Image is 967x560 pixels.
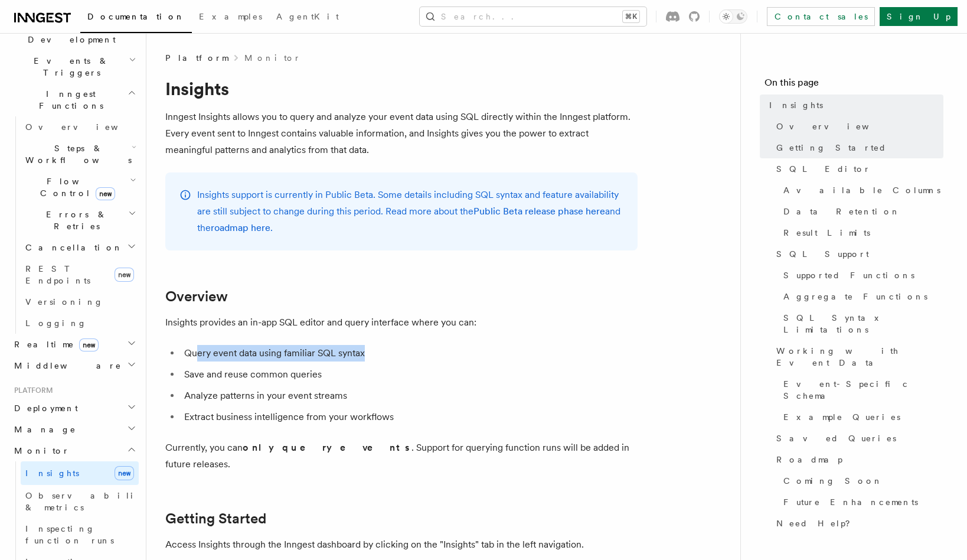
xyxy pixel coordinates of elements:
span: Local Development [9,22,129,45]
li: Query event data using familiar SQL syntax [181,345,638,362]
a: Sign Up [880,7,958,26]
span: SQL Syntax Limitations [783,312,943,336]
span: Deployment [9,402,78,414]
li: Extract business intelligence from your workflows [181,409,638,425]
span: Inspecting function runs [25,524,114,545]
span: new [115,268,134,282]
span: Future Enhancements [783,496,918,508]
a: Insights [765,95,943,116]
a: REST Endpointsnew [21,258,139,291]
button: Manage [9,419,139,440]
a: Result Limits [779,222,943,243]
button: Middleware [9,355,139,376]
a: SQL Editor [772,158,943,180]
a: Examples [192,4,269,32]
p: Access Insights through the Inngest dashboard by clicking on the "Insights" tab in the left navig... [165,536,638,553]
li: Analyze patterns in your event streams [181,388,638,404]
span: Events & Triggers [9,55,129,79]
a: Monitor [244,52,300,64]
kbd: ⌘K [623,11,639,22]
span: Aggregate Functions [783,291,927,302]
span: Overview [25,122,147,132]
a: Inspecting function runs [21,518,139,551]
span: AgentKit [276,12,339,21]
span: Overview [776,121,898,132]
span: Need Help? [776,517,858,529]
div: Inngest Functions [9,116,139,334]
span: Getting Started [776,142,887,154]
a: Need Help? [772,513,943,534]
span: REST Endpoints [25,264,90,285]
span: Insights [25,468,79,478]
span: Result Limits [783,227,870,239]
button: Steps & Workflows [21,138,139,171]
a: Aggregate Functions [779,286,943,307]
span: Flow Control [21,175,130,199]
button: Inngest Functions [9,83,139,116]
span: Documentation [87,12,185,21]
span: Platform [9,386,53,395]
a: Insightsnew [21,461,139,485]
span: Errors & Retries [21,209,128,232]
span: Realtime [9,338,99,350]
a: SQL Support [772,243,943,265]
a: Data Retention [779,201,943,222]
a: Saved Queries [772,428,943,449]
button: Monitor [9,440,139,461]
span: Observability & metrics [25,491,147,512]
span: Manage [9,424,76,435]
a: AgentKit [269,4,346,32]
h1: Insights [165,78,638,99]
a: Getting Started [165,510,266,527]
span: Event-Specific Schema [783,378,943,402]
span: Steps & Workflows [21,142,132,166]
span: Inngest Functions [9,88,128,112]
h4: On this page [765,76,943,95]
button: Flow Controlnew [21,171,139,204]
span: new [96,187,115,200]
span: Cancellation [21,242,123,253]
span: Working with Event Data [776,345,943,369]
span: Coming Soon [783,475,883,487]
a: Overview [772,116,943,137]
a: Coming Soon [779,470,943,491]
button: Search...⌘K [420,7,646,26]
span: Supported Functions [783,269,914,281]
button: Toggle dark mode [719,9,747,24]
a: Documentation [80,4,192,33]
span: Data Retention [783,206,900,217]
a: Observability & metrics [21,485,139,518]
button: Cancellation [21,237,139,258]
a: Logging [21,312,139,334]
strong: only query events [243,442,411,453]
span: Versioning [25,297,103,307]
a: SQL Syntax Limitations [779,307,943,340]
button: Errors & Retries [21,204,139,237]
span: Roadmap [776,454,842,465]
p: Currently, you can . Support for querying function runs will be added in future releases. [165,439,638,473]
a: Contact sales [767,7,875,26]
span: Logging [25,318,87,328]
span: Available Columns [783,184,940,196]
a: Getting Started [772,137,943,158]
a: Supported Functions [779,265,943,286]
span: Insights [769,99,823,111]
a: Working with Event Data [772,340,943,373]
a: Roadmap [772,449,943,470]
span: SQL Editor [776,163,871,175]
a: Example Queries [779,406,943,428]
span: new [115,466,134,480]
span: Monitor [9,445,70,457]
p: Insights support is currently in Public Beta. Some details including SQL syntax and feature avail... [197,187,623,236]
a: Public Beta release phase here [473,206,605,217]
span: new [79,338,99,351]
a: Available Columns [779,180,943,201]
span: Example Queries [783,411,900,423]
a: Versioning [21,291,139,312]
a: Future Enhancements [779,491,943,513]
button: Deployment [9,398,139,419]
a: Event-Specific Schema [779,373,943,406]
span: Saved Queries [776,432,896,444]
span: SQL Support [776,248,869,260]
a: roadmap here [211,222,270,233]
